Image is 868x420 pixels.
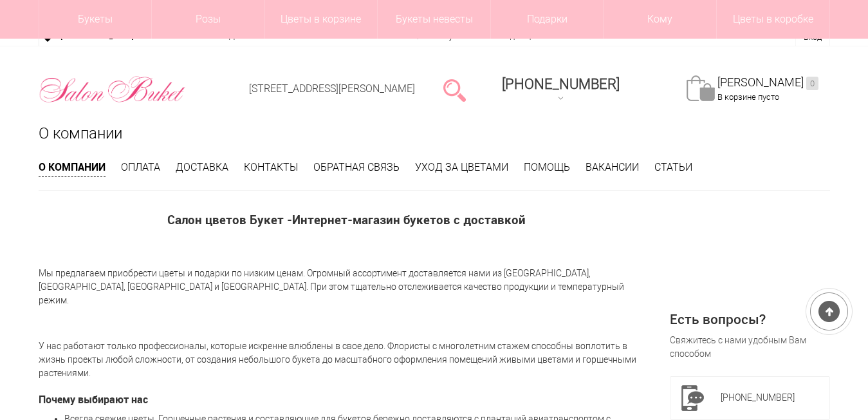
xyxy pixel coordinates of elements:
[39,122,830,145] h1: О компании
[717,92,779,102] span: В корзине пусто
[167,211,292,227] span: Салон цветов Букет -
[415,161,508,173] a: Уход за цветами
[586,161,639,173] a: Вакансии
[670,312,830,326] div: Есть вопросы?
[176,161,228,173] a: Доставка
[717,75,818,90] a: [PERSON_NAME]
[313,161,400,173] a: Обратная связь
[292,211,526,227] span: Интернет-магазин букетов с доставкой
[39,160,106,177] a: О компании
[244,161,298,173] a: Контакты
[654,161,692,173] a: Статьи
[806,77,818,90] ins: 0
[249,82,415,95] a: [STREET_ADDRESS][PERSON_NAME]
[524,161,570,173] a: Помощь
[721,392,795,403] span: [PHONE_NUMBER]
[39,73,186,106] img: Цветы Нижний Новгород
[121,161,160,173] a: Оплата
[502,76,620,92] span: [PHONE_NUMBER]
[39,234,654,339] p: Мы предлагаем приобрести цветы и подарки по низким ценам. Огромный ассортимент доставляется нами ...
[670,334,830,361] div: Свяжитесь с нами удобным Вам способом
[39,392,148,406] b: Почему выбирают нас
[39,339,654,380] p: У нас работают только профессионалы, которые искренне влюблены в свое дело. Флористы с многолетни...
[494,72,627,108] a: [PHONE_NUMBER]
